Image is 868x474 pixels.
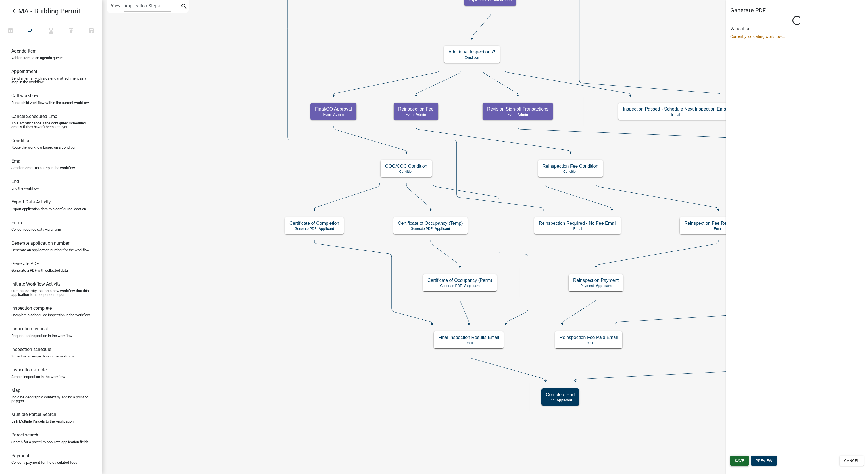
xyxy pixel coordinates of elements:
p: Payment - [573,284,619,288]
h5: Generate PDF [730,7,864,14]
h6: Export Data Activity [11,199,51,205]
p: Condition [448,55,495,59]
h6: Agenda item [11,48,37,54]
button: Preview [751,456,777,466]
p: Request an inspection in the workflow [11,334,72,338]
p: Complete a scheduled inspection in the workflow [11,313,90,317]
p: Email [560,341,618,345]
p: Send an email with a calendar attachment as a step in the workflow [11,76,91,84]
p: Form - [315,113,352,117]
h6: Form [11,220,22,225]
p: Generate PDF - [427,284,492,288]
p: This activity cancels the configured scheduled emails if they haven't been sent yet. [11,121,91,129]
p: Condition [542,170,598,174]
i: arrow_back [11,8,18,16]
p: Form - [487,113,548,117]
p: Search for a parcel to populate application fields [11,440,89,444]
span: Applicant [596,284,612,288]
h5: Certificate of Completion [289,221,339,226]
i: publish [68,27,75,35]
i: hourglass_bottom [48,27,55,35]
p: Route the workflow based on a condition [11,145,76,149]
h6: Inspection schedule [11,347,51,352]
p: Generate PDF - [289,227,339,231]
span: Admin [333,113,344,117]
h5: Reinspection Payment [573,278,619,283]
h5: Revision Sign-off Transactions [487,106,548,112]
span: Admin [416,113,426,117]
p: Add an item to an agenda queue [11,56,63,60]
h5: Final/CO Approval [315,106,352,112]
h6: Email [11,158,23,164]
h6: Generate PDF [11,261,39,266]
p: Indicate geographic context by adding a point or polygon. [11,395,91,403]
span: Applicant [557,398,572,402]
span: Admin [518,113,528,117]
button: Auto Layout [20,25,41,37]
h6: Initiate Workflow Activity [11,281,61,287]
p: Use this activity to start a new workflow that this application is not dependent upon. [11,289,91,296]
p: Email [539,227,616,231]
h6: Payment [11,453,29,458]
button: Test Workflow [0,25,21,37]
span: Applicant [464,284,480,288]
p: Generate a PDF with collected data [11,269,68,272]
i: open_in_browser [7,27,14,35]
h5: Reinspection Fee Paid Email [560,335,618,340]
h5: Additional Inspections? [448,49,495,55]
h6: Appointment [11,69,37,74]
h6: Inspection request [11,326,48,331]
i: save [88,27,95,35]
i: search [181,3,187,11]
h6: Parcel search [11,432,38,438]
h5: Reinspection Fee [398,106,434,112]
button: Validating Workflow [41,25,61,37]
h5: Certificate of Occupancy (Perm) [427,278,492,283]
span: Applicant [319,227,334,231]
p: End the workflow [11,186,39,190]
h6: Cancel Scheduled Email [11,114,60,119]
span: Save [735,458,744,463]
h5: Final Inspection Results Email [438,335,499,340]
p: Generate an application number for the workflow [11,248,89,252]
a: MA - Building Permit [5,5,93,18]
button: Cancel [840,456,864,466]
p: Email [438,341,499,345]
h5: Certificate of Occupancy (Temp) [398,221,463,226]
h5: Complete End [546,392,575,397]
p: Simple inspection in the workflow [11,375,65,379]
p: Export application data to a configured location [11,207,86,211]
p: Email [623,113,728,117]
h6: Condition [11,138,31,143]
h6: Generate application number [11,240,69,246]
h6: Multiple Parcel Search [11,412,56,417]
p: Link Multiple Parcels to the Application [11,419,74,423]
p: Collect required data via a form [11,228,61,231]
h5: Reinspection Fee Required Email [684,221,752,226]
h6: End [11,179,19,184]
h6: Map [11,388,20,393]
div: Workflow actions [0,25,102,39]
h6: Inspection simple [11,367,47,373]
h6: Call workflow [11,93,38,98]
p: Send an email as a step in the workflow [11,166,75,170]
h5: Reinspection Fee Condition [542,163,598,169]
h5: COO/COC Condition [385,163,427,169]
p: Schedule an inspection in the workflow [11,354,74,358]
p: Collect a payment for the calculated fees [11,461,77,464]
h5: Inspection Passed - Schedule Next Inspection Email [623,106,728,112]
p: Currently validating workflow... [730,34,864,39]
button: Save [730,456,749,466]
h6: Validation [730,26,864,31]
p: Email [684,227,752,231]
button: search [180,2,189,11]
p: End - [546,398,575,402]
i: compare_arrows [28,27,34,35]
p: Generate PDF - [398,227,463,231]
p: Condition [385,170,427,174]
h6: Inspection complete [11,305,52,311]
button: Publish [61,25,82,37]
h5: Reinspection Required - No Fee Email [539,221,616,226]
span: Applicant [435,227,450,231]
p: Run a child workflow within the current workflow [11,101,89,105]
